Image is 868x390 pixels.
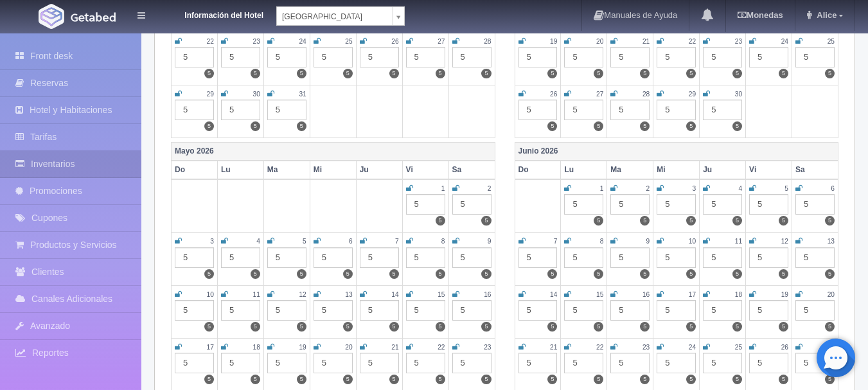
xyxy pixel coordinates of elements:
[547,322,557,332] label: 5
[735,38,742,45] small: 23
[314,300,353,321] div: 5
[389,322,399,332] label: 5
[646,238,650,245] small: 9
[267,247,306,268] div: 5
[253,291,260,298] small: 11
[703,353,742,373] div: 5
[438,291,445,298] small: 15
[686,121,696,131] label: 5
[204,269,214,279] label: 5
[297,322,306,332] label: 5
[749,353,788,373] div: 5
[267,300,306,321] div: 5
[221,353,260,373] div: 5
[343,375,353,384] label: 5
[175,300,214,321] div: 5
[689,344,696,351] small: 24
[781,38,788,45] small: 24
[703,194,742,215] div: 5
[299,91,306,98] small: 31
[518,300,558,321] div: 5
[594,269,603,279] label: 5
[657,100,696,120] div: 5
[221,300,260,321] div: 5
[391,344,398,351] small: 21
[640,375,650,384] label: 5
[172,143,495,161] th: Mayo 2026
[735,238,742,245] small: 11
[640,216,650,226] label: 5
[657,247,696,268] div: 5
[267,47,306,67] div: 5
[175,353,214,373] div: 5
[314,247,353,268] div: 5
[825,69,835,78] label: 5
[686,375,696,384] label: 5
[276,6,405,26] a: [GEOGRAPHIC_DATA]
[314,353,353,373] div: 5
[481,269,491,279] label: 5
[217,161,263,179] th: Lu
[735,291,742,298] small: 18
[689,291,696,298] small: 17
[795,247,835,268] div: 5
[481,69,491,78] label: 5
[610,100,650,120] div: 5
[689,91,696,98] small: 29
[547,269,557,279] label: 5
[518,247,558,268] div: 5
[610,300,650,321] div: 5
[221,47,260,67] div: 5
[481,216,491,226] label: 5
[686,216,696,226] label: 5
[481,322,491,332] label: 5
[596,344,603,351] small: 22
[391,291,398,298] small: 14
[204,69,214,78] label: 5
[402,161,448,179] th: Vi
[452,194,492,215] div: 5
[700,161,746,179] th: Ju
[746,161,792,179] th: Vi
[607,161,653,179] th: Ma
[441,238,445,245] small: 8
[547,121,557,131] label: 5
[642,91,650,98] small: 28
[653,161,700,179] th: Mi
[253,344,260,351] small: 18
[481,375,491,384] label: 5
[550,344,557,351] small: 21
[221,247,260,268] div: 5
[297,121,306,131] label: 5
[561,161,607,179] th: Lu
[795,47,835,67] div: 5
[484,291,491,298] small: 16
[547,69,557,78] label: 5
[267,353,306,373] div: 5
[484,344,491,351] small: 23
[828,38,835,45] small: 25
[749,47,788,67] div: 5
[779,375,788,384] label: 5
[488,185,492,192] small: 2
[210,238,214,245] small: 3
[732,69,742,78] label: 5
[251,269,260,279] label: 5
[299,344,306,351] small: 19
[406,353,445,373] div: 5
[779,69,788,78] label: 5
[703,247,742,268] div: 5
[689,238,696,245] small: 10
[686,322,696,332] label: 5
[452,247,492,268] div: 5
[299,38,306,45] small: 24
[436,216,445,226] label: 5
[39,4,64,29] img: Getabed
[828,238,835,245] small: 13
[389,375,399,384] label: 5
[436,375,445,384] label: 5
[251,375,260,384] label: 5
[732,216,742,226] label: 5
[781,291,788,298] small: 19
[314,47,353,67] div: 5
